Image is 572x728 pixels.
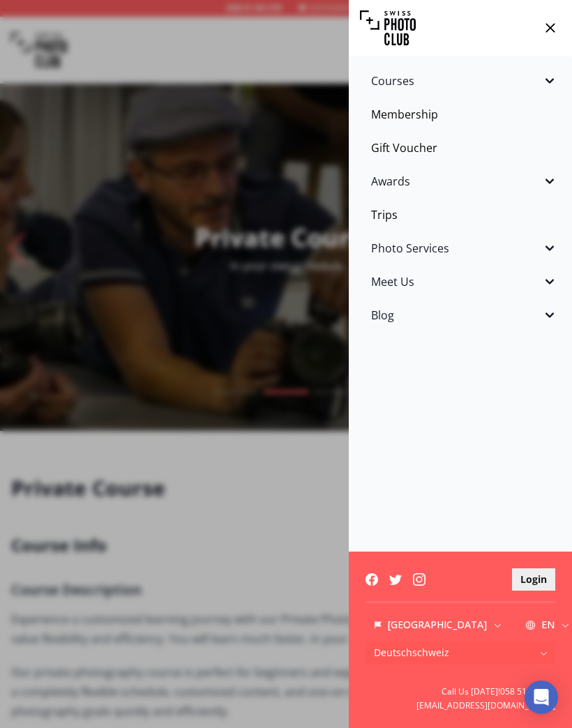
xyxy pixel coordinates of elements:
[357,67,564,95] button: Courses
[371,173,541,190] span: Awards
[366,614,511,636] button: [GEOGRAPHIC_DATA]
[512,568,555,591] button: Login
[357,134,564,162] a: Gift Voucher
[357,167,564,195] button: Awards
[357,301,564,329] button: Blog
[366,700,555,711] a: [EMAIL_ADDRESS][DOMAIN_NAME]
[357,201,564,229] a: Trips
[371,307,541,324] span: Blog
[357,100,564,128] a: Membership
[349,56,572,552] nav: Sidebar
[357,234,564,262] button: Photo Services
[357,268,564,296] button: Meet Us
[371,273,541,290] span: Meet Us
[371,73,541,89] span: Courses
[520,572,547,586] b: Login
[366,686,555,697] a: Call Us [DATE]!058 51 00 270
[371,240,541,257] span: Photo Services
[525,681,558,714] div: Open Intercom Messenger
